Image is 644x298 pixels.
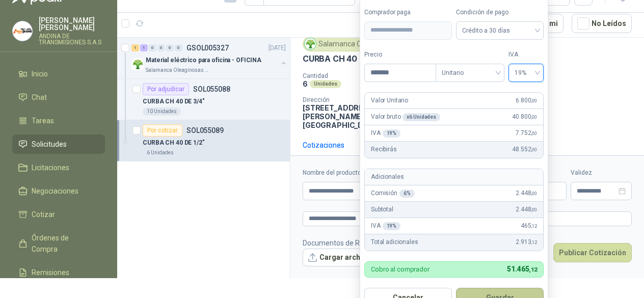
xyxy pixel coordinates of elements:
div: 6 % [399,189,415,198]
span: Negociaciones [32,185,78,197]
div: 19 % [383,222,401,230]
p: Comisión [371,188,415,198]
a: Chat [12,88,105,107]
p: [PERSON_NAME] [PERSON_NAME] [39,17,105,31]
p: Salamanca Oleaginosas SAS [146,66,210,74]
p: Recibirás [371,145,397,154]
div: Cotizaciones [303,140,344,151]
a: Por adjudicarSOL055088CURBA CH 40 DE 3/4"10 Unidades [117,79,290,120]
span: 40.800 [512,112,537,122]
label: IVA [508,50,544,60]
a: Inicio [12,64,105,84]
a: Tareas [12,111,105,130]
p: 6 [303,79,308,88]
span: ,12 [531,239,537,245]
p: Subtotal [371,205,393,214]
a: 1 1 0 0 0 0 GSOL005327[DATE] Company LogoMaterial eléctrico para oficina - OFICINASalamanca Oleag... [131,42,288,74]
button: Cargar archivo [303,249,376,267]
span: Remisiones [32,267,69,278]
p: Valor Unitario [371,96,408,105]
div: 10 Unidades [143,107,181,116]
p: SOL055088 [193,86,230,93]
p: Cantidad [303,72,418,79]
a: Por cotizarSOL055089CURBA CH 40 DE 1/2"6 Unidades [117,120,290,161]
label: Condición de pago [456,8,544,17]
span: Órdenes de Compra [32,232,95,255]
div: 1 [131,44,139,51]
div: 19 % [383,129,401,138]
span: ,00 [531,207,537,212]
span: ,00 [531,98,537,103]
label: Comprador paga [364,8,452,17]
button: No Leídos [572,14,632,33]
span: 51.465 [507,265,537,273]
div: 0 [157,44,165,51]
span: Unitario [442,65,498,80]
div: Unidades [310,80,341,88]
img: Company Logo [305,38,316,49]
div: 0 [149,44,156,51]
p: Valor bruto [371,112,440,122]
div: Por adjudicar [143,83,189,95]
p: GSOL005327 [186,44,229,51]
a: Licitaciones [12,158,105,177]
span: 2.913 [516,237,537,247]
p: Adicionales [371,172,404,182]
span: ,12 [529,266,537,273]
p: [STREET_ADDRESS] Cali , [PERSON_NAME][GEOGRAPHIC_DATA] [303,103,396,129]
p: IVA [371,221,400,231]
div: 6 Unidades [143,149,178,157]
a: Cotizar [12,205,105,224]
a: Solicitudes [12,134,105,154]
span: ,00 [531,114,537,120]
label: Nombre del producto [303,168,424,178]
div: x 6 Unidades [403,113,440,121]
img: Company Logo [13,21,32,41]
span: ,00 [531,147,537,152]
span: 2.448 [516,205,537,214]
p: CURBA CH 40 DE 3/4" [143,97,205,106]
span: Solicitudes [32,139,67,150]
span: 465 [521,221,537,231]
p: CURBA CH 40 DE 1/2" [303,53,388,64]
div: Por cotizar [143,124,182,137]
span: Cotizar [32,209,55,220]
a: Órdenes de Compra [12,228,105,259]
p: Material eléctrico para oficina - OFICINA [146,56,261,65]
span: Licitaciones [32,162,69,173]
a: Negociaciones [12,181,105,201]
div: 0 [166,44,174,51]
span: 19% [515,65,538,80]
a: Remisiones [12,263,105,282]
p: IVA [371,128,400,138]
span: ,00 [531,130,537,136]
span: 2.448 [516,188,537,198]
span: Inicio [32,68,48,79]
span: Tareas [32,115,54,126]
span: Chat [32,92,47,103]
label: Precio [364,50,436,60]
div: Salamanca Oleaginosas SAS [303,36,417,51]
p: Documentos de Referencia [303,237,391,249]
span: ,00 [531,191,537,196]
p: Total adicionales [371,237,418,247]
button: Publicar Cotización [553,243,632,262]
span: 48.552 [512,145,537,154]
p: Dirección [303,96,396,103]
p: SOL055089 [186,127,224,134]
div: 0 [175,44,182,51]
span: Crédito a 30 días [462,23,538,38]
label: Validez [571,168,632,178]
p: ANDINA DE TRANSMISIONES S.A.S [39,33,105,45]
p: CURBA CH 40 DE 1/2" [143,138,205,148]
p: Cobro al comprador [371,266,430,273]
span: ,12 [531,223,537,229]
div: 1 [140,44,148,51]
img: Company Logo [131,58,144,70]
span: 6.800 [516,96,537,105]
p: [DATE] [269,43,286,53]
span: 7.752 [516,128,537,138]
